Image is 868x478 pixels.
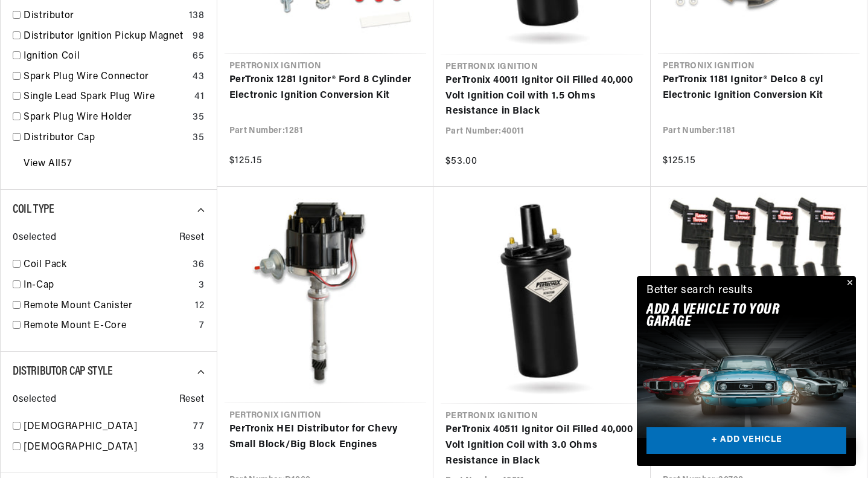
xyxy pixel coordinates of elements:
span: 0 selected [13,230,56,246]
a: Remote Mount Canister [24,299,190,314]
a: Distributor Cap [24,131,188,146]
a: PerTronix HEI Distributor for Chevy Small Block/Big Block Engines [229,422,422,453]
div: 77 [193,419,204,435]
div: 41 [194,89,204,105]
a: [DEMOGRAPHIC_DATA] [24,419,188,435]
div: 138 [189,8,205,24]
div: 3 [199,278,205,294]
a: PerTronix 40011 Ignitor Oil Filled 40,000 Volt Ignition Coil with 1.5 Ohms Resistance in Black [445,73,639,120]
button: Close [841,276,856,291]
span: Coil Type [13,204,54,216]
h2: Add A VEHICLE to your garage [646,304,816,329]
div: 98 [193,29,204,45]
div: 33 [193,440,204,456]
a: PerTronix 40511 Ignitor Oil Filled 40,000 Volt Ignition Coil with 3.0 Ohms Resistance in Black [445,422,639,469]
div: 35 [193,131,204,146]
span: Reset [179,230,205,246]
a: Remote Mount E-Core [24,318,194,334]
span: Reset [179,392,205,408]
a: PerTronix 1281 Ignitor® Ford 8 Cylinder Electronic Ignition Conversion Kit [229,73,422,103]
a: Ignition Coil [24,49,188,65]
a: View All 57 [24,157,72,172]
div: 43 [193,69,204,85]
a: [DEMOGRAPHIC_DATA] [24,440,188,456]
a: In-Cap [24,278,194,294]
a: Distributor Ignition Pickup Magnet [24,29,188,45]
div: 12 [195,299,204,314]
a: Spark Plug Wire Holder [24,110,188,126]
a: PerTronix 30728 Flame-Thrower Coil [DATE]-[DATE] Ford 4.6L/5.4L/6.8L Modular 2-Valve COP (coil on... [663,422,855,468]
div: 35 [193,110,204,126]
a: Coil Pack [24,257,188,273]
a: Single Lead Spark Plug Wire [24,89,190,105]
span: 0 selected [13,392,56,408]
div: 65 [193,49,204,65]
div: 36 [193,257,204,273]
a: PerTronix 1181 Ignitor® Delco 8 cyl Electronic Ignition Conversion Kit [663,73,855,103]
a: + ADD VEHICLE [646,427,846,454]
div: 7 [199,318,205,334]
div: Better search results [646,282,753,300]
span: Distributor Cap Style [13,366,113,378]
a: Distributor [24,8,184,24]
a: Spark Plug Wire Connector [24,69,188,85]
